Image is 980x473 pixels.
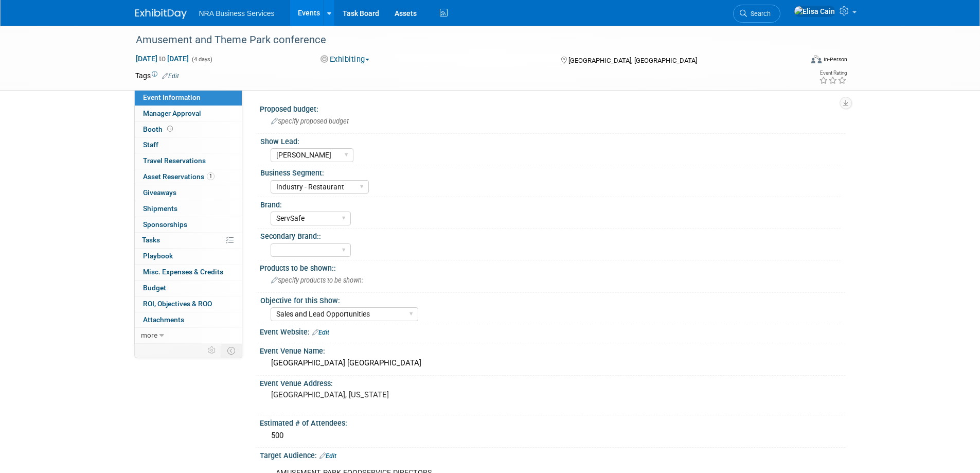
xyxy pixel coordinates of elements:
[162,73,179,80] a: Edit
[823,56,847,63] div: In-Person
[143,188,176,197] span: Giveaways
[143,125,175,133] span: Booth
[135,90,242,106] a: Event Information
[135,233,242,248] a: Tasks
[733,5,780,23] a: Search
[819,71,847,76] div: Event Rating
[260,229,841,241] div: Secondary Brand::
[143,268,223,276] span: Misc. Expenses & Credits
[143,220,187,229] span: Sponsorships
[260,448,845,461] div: Target Audience:
[135,153,242,169] a: Travel Reservations
[260,101,845,114] div: Proposed budget:
[135,185,242,201] a: Giveaways
[319,452,336,460] a: Edit
[260,293,841,306] div: Objective for this Show:
[260,134,841,147] div: Show Lead:
[191,56,212,63] span: (4 days)
[135,328,242,343] a: more
[143,252,173,260] span: Playbook
[135,265,242,280] a: Misc. Expenses & Credits
[143,300,212,308] span: ROI, Objectives & ROO
[141,331,157,339] span: more
[135,137,242,153] a: Staff
[742,54,848,69] div: Event Format
[142,236,160,244] span: Tasks
[271,117,349,125] span: Specify proposed budget
[135,169,242,185] a: Asset Reservations1
[221,344,242,357] td: Toggle Event Tabs
[143,93,201,101] span: Event Information
[135,249,242,264] a: Playbook
[143,172,215,181] span: Asset Reservations
[268,355,838,371] div: [GEOGRAPHIC_DATA] [GEOGRAPHIC_DATA]
[135,312,242,328] a: Attachments
[317,54,373,65] button: Exhibiting
[143,141,158,149] span: Staff
[143,204,177,213] span: Shipments
[260,376,845,389] div: Event Venue Address:
[132,31,787,49] div: Amusement and Theme Park conference
[135,54,189,63] span: [DATE] [DATE]
[135,201,242,217] a: Shipments
[260,197,841,210] div: Brand:
[260,415,845,428] div: Estimated # of Attendees:
[312,329,329,336] a: Edit
[135,71,179,81] td: Tags
[268,428,838,444] div: 500
[143,316,184,324] span: Attachments
[143,284,166,292] span: Budget
[165,125,175,133] span: Booth not reserved yet
[157,55,167,63] span: to
[794,6,835,17] img: Elisa Cain
[568,57,697,64] span: [GEOGRAPHIC_DATA], [GEOGRAPHIC_DATA]
[271,276,363,284] span: Specify products to be shown:
[135,217,242,233] a: Sponsorships
[135,106,242,121] a: Manager Approval
[135,281,242,296] a: Budget
[203,344,221,357] td: Personalize Event Tab Strip
[143,109,201,117] span: Manager Approval
[811,55,822,63] img: Format-Inperson.png
[135,296,242,312] a: ROI, Objectives & ROO
[260,343,845,356] div: Event Venue Name:
[260,260,845,273] div: Products to be shown::
[135,122,242,137] a: Booth
[260,165,841,178] div: Business Segment:
[199,9,275,17] span: NRA Business Services
[271,390,492,399] pre: [GEOGRAPHIC_DATA], [US_STATE]
[207,172,215,180] span: 1
[143,156,206,165] span: Travel Reservations
[135,9,187,19] img: ExhibitDay
[260,324,845,338] div: Event Website:
[747,10,771,17] span: Search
